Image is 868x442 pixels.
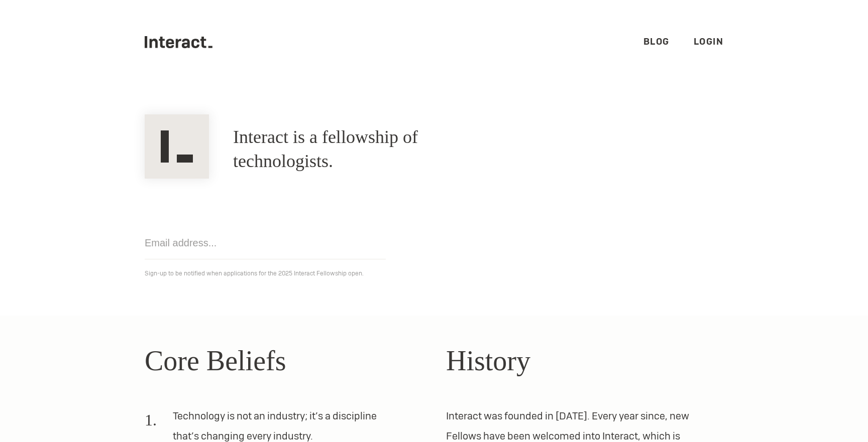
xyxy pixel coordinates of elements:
h1: Interact is a fellowship of technologists. [233,125,504,174]
input: Email address... [145,227,386,259]
h2: History [446,340,723,382]
h2: Core Beliefs [145,340,422,382]
p: Sign-up to be notified when applications for the 2025 Interact Fellowship open. [145,267,723,279]
img: Interact Logo [145,114,209,179]
a: Blog [643,36,670,47]
a: Login [694,36,724,47]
